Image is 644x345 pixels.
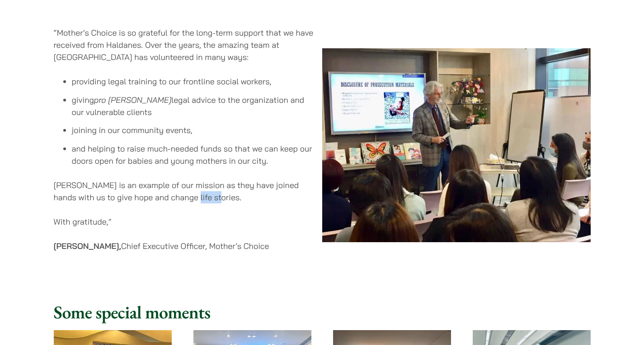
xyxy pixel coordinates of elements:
p: Chief Executive Officer, Mother’s Choice [54,240,314,252]
em: pro [PERSON_NAME] [94,95,171,105]
li: joining in our community events, [72,124,314,136]
h2: Some special moments [54,301,591,323]
li: giving legal advice to the organization and our vulnerable clients [72,94,314,118]
li: and helping to raise much-needed funds so that we can keep our doors open for babies and young mo... [72,143,314,167]
p: [PERSON_NAME] is an example of our mission as they have joined hands with us to give hope and cha... [54,179,314,203]
li: providing legal training to our frontline social workers, [72,75,314,87]
strong: [PERSON_NAME], [54,241,121,251]
p: “Mother’s Choice is so grateful for the long-term support that we have received from Haldanes. Ov... [54,27,314,63]
p: With gratitude,” [54,216,314,228]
